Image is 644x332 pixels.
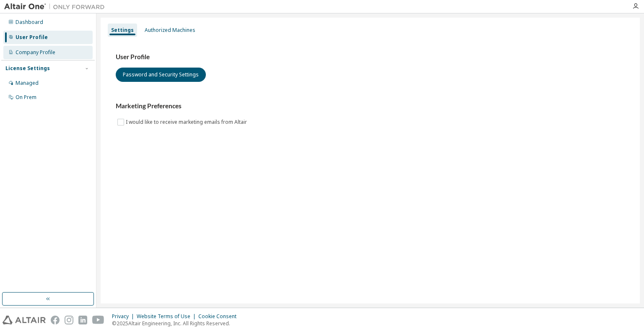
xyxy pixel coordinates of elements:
label: I would like to receive marketing emails from Altair [126,117,249,127]
div: Website Terms of Use [137,313,198,320]
div: License Settings [5,65,50,72]
h3: User Profile [116,53,625,61]
div: Privacy [112,313,137,320]
h3: Marketing Preferences [116,102,625,110]
div: Managed [16,80,39,86]
img: Altair One [4,3,109,11]
img: facebook.svg [51,316,60,324]
img: instagram.svg [65,316,73,324]
div: Settings [111,27,134,34]
div: Cookie Consent [198,313,241,320]
p: © 2025 Altair Engineering, Inc. All Rights Reserved. [112,320,241,327]
button: Password and Security Settings [116,68,206,82]
img: linkedin.svg [78,316,87,324]
img: youtube.svg [92,316,104,324]
div: User Profile [16,34,48,41]
div: On Prem [16,94,36,101]
div: Dashboard [16,19,43,26]
div: Authorized Machines [145,27,195,34]
img: altair_logo.svg [3,316,46,324]
div: Company Profile [16,49,55,56]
